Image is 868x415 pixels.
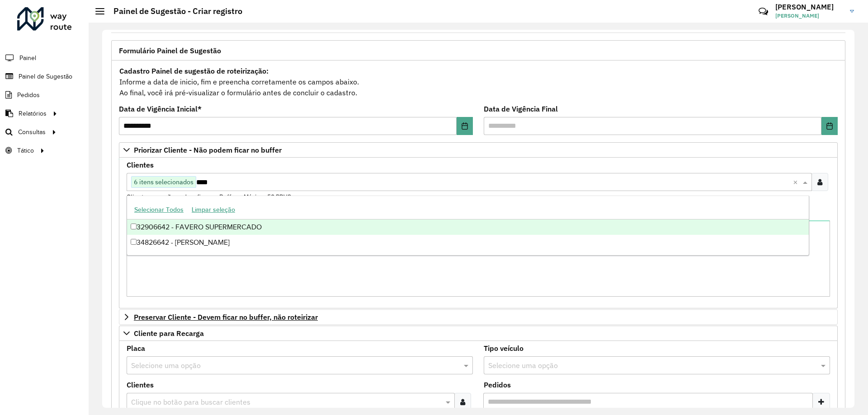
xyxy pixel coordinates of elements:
strong: Cadastro Painel de sugestão de roteirização: [119,66,269,75]
button: Limpar seleção [188,203,239,217]
button: Selecionar Todos [130,203,188,217]
div: 34826642 - [PERSON_NAME] [127,235,809,250]
span: Tático [17,146,34,155]
span: Formulário Painel de Sugestão [119,47,221,54]
span: Painel de Sugestão [19,72,72,81]
label: Tipo veículo [484,343,524,354]
span: Relatórios [19,109,47,118]
a: Cliente para Recarga [119,326,838,341]
span: Consultas [18,127,46,137]
label: Placa [127,343,145,354]
span: Cliente para Recarga [134,330,204,337]
label: Data de Vigência Inicial [119,103,202,114]
span: Clear all [793,177,801,187]
ng-dropdown-panel: Options list [127,196,809,256]
span: Priorizar Cliente - Não podem ficar no buffer [134,146,282,154]
h3: [PERSON_NAME] [775,3,843,11]
span: [PERSON_NAME] [775,12,843,20]
div: Informe a data de inicio, fim e preencha corretamente os campos abaixo. Ao final, você irá pré-vi... [119,65,838,98]
label: Data de Vigência Final [484,103,558,114]
label: Clientes [127,159,154,170]
a: Preservar Cliente - Devem ficar no buffer, não roteirizar [119,309,838,325]
small: Clientes que não podem ficar no Buffer – Máximo 50 PDVS [127,193,291,201]
span: Pedidos [17,90,40,100]
a: Priorizar Cliente - Não podem ficar no buffer [119,142,838,158]
div: 32906642 - FAVERO SUPERMERCADO [127,219,809,235]
span: Painel [19,53,36,63]
label: Pedidos [484,379,511,390]
button: Choose Date [821,117,838,135]
button: Choose Date [457,117,473,135]
span: Preservar Cliente - Devem ficar no buffer, não roteirizar [134,313,318,321]
span: 6 itens selecionados [132,177,196,187]
div: Priorizar Cliente - Não podem ficar no buffer [119,158,838,308]
label: Clientes [127,379,154,390]
a: Contato Rápido [754,2,773,21]
h2: Painel de Sugestão - Criar registro [104,6,242,16]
